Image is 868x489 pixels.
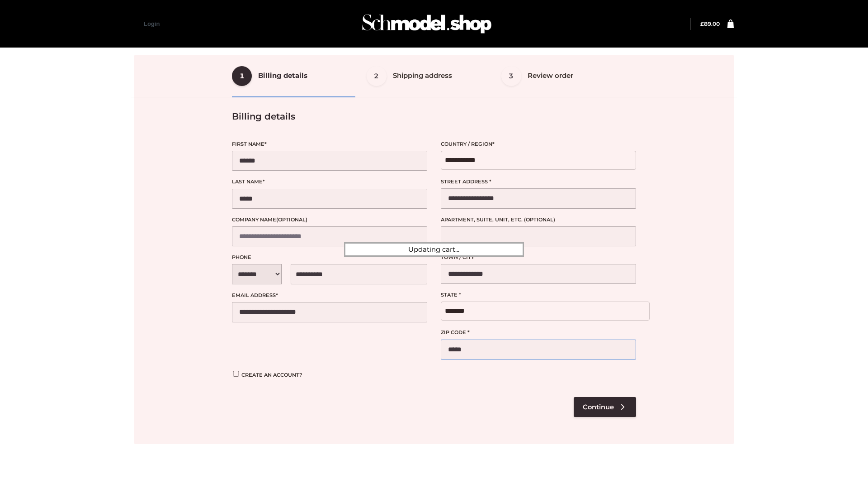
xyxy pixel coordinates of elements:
div: Updating cart... [344,242,524,257]
bdi: 89.00 [700,20,720,27]
a: Login [144,20,160,27]
img: Schmodel Admin 964 [359,6,495,42]
a: £89.00 [700,20,720,27]
span: £ [700,20,704,27]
